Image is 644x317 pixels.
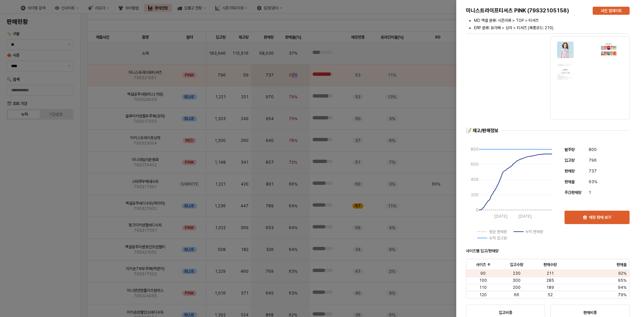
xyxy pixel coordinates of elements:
[601,8,622,13] p: 사진 업데이트
[513,271,521,276] span: 230
[589,157,597,164] span: 796
[543,262,557,267] span: 판매수량
[513,285,521,290] span: 200
[565,190,581,195] span: 주간판매량
[474,25,630,31] li: ERP 분류: 유아복 > 상의 > 티셔츠 (복종코드: 210)
[583,310,597,315] strong: 판매비중
[618,292,627,298] span: 79%
[510,262,523,267] span: 입고수량
[565,211,630,224] button: 매장 판매 보기
[565,158,575,163] span: 입고량
[618,278,627,283] span: 95%
[565,147,575,152] span: 발주량
[616,262,627,267] span: 판매율
[479,285,487,290] span: 110
[593,7,630,15] button: 사진 업데이트
[548,292,553,298] span: 52
[466,127,498,134] div: 📝 재고/판매정보
[466,249,498,253] strong: 사이즈별 입고/판매량
[547,271,554,276] span: 211
[589,146,597,153] span: 800
[480,271,486,276] span: 90
[546,278,554,283] span: 285
[589,215,611,220] p: 매장 판매 보기
[589,189,591,196] span: 1
[565,179,575,184] span: 판매율
[514,292,519,298] span: 66
[474,17,630,23] li: MD 엑셀 분류: 시즌의류 > TOP > 티셔츠
[618,271,627,276] span: 92%
[479,292,487,298] span: 120
[618,285,627,290] span: 94%
[479,278,487,283] span: 100
[546,285,554,290] span: 189
[476,262,486,267] span: 사이즈
[466,7,587,14] h5: 미니스트라이프티셔츠 PINK (79S32105158)
[589,168,597,174] span: 737
[513,278,521,283] span: 300
[565,169,575,173] span: 판매량
[589,178,597,185] span: 93%
[499,310,512,315] strong: 입고비중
